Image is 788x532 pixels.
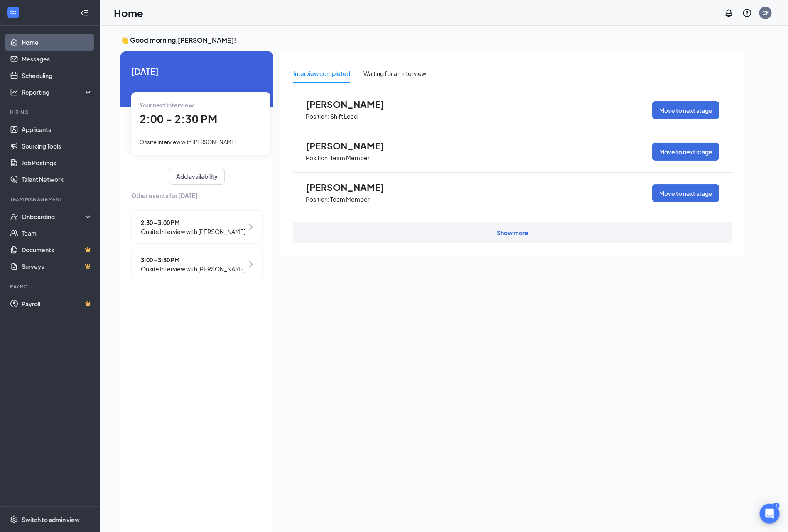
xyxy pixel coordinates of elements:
a: Team [22,225,93,242]
svg: Collapse [80,9,88,17]
a: Sourcing Tools [22,138,93,154]
span: Onsite Interview with [PERSON_NAME] [140,139,236,145]
span: 2:00 - 2:30 PM [140,112,217,126]
p: Team Member [330,154,370,162]
span: 2:30 - 3:00 PM [141,218,245,227]
span: Other events for [DATE] [131,191,263,200]
a: PayrollCrown [22,295,93,312]
p: Position: [306,154,329,162]
span: [PERSON_NAME] [306,99,397,110]
div: Interview completed [293,69,350,78]
p: Shift Lead [330,112,358,120]
a: Home [22,34,93,51]
a: Applicants [22,121,93,138]
button: Add availability [169,168,225,185]
div: Team Management [10,196,91,203]
div: Show more [497,229,528,237]
button: Move to next stage [652,101,719,119]
div: 1 [773,503,780,510]
span: [DATE] [131,65,263,78]
span: Onsite Interview with [PERSON_NAME] [141,264,245,273]
svg: Analysis [10,88,18,96]
div: Switch to admin view [22,515,80,524]
div: Open Intercom Messenger [760,504,780,524]
div: Hiring [10,109,91,116]
h1: Home [114,6,143,20]
div: Reporting [22,88,93,96]
h3: 👋 Good morning, [PERSON_NAME] ! [120,36,745,45]
span: Your next interview [140,101,194,109]
div: CF [762,9,769,16]
span: [PERSON_NAME] [306,182,397,193]
div: Waiting for an interview [363,69,426,78]
button: Move to next stage [652,184,719,202]
p: Position: [306,112,329,120]
span: 3:00 - 3:30 PM [141,255,245,264]
a: SurveysCrown [22,258,93,275]
div: Payroll [10,283,91,290]
svg: Notifications [724,8,734,18]
button: Move to next stage [652,143,719,161]
div: Onboarding [22,212,86,221]
svg: Settings [10,515,18,524]
a: DocumentsCrown [22,242,93,258]
span: Onsite Interview with [PERSON_NAME] [141,227,245,236]
svg: UserCheck [10,212,18,221]
span: [PERSON_NAME] [306,140,397,151]
svg: QuestionInfo [742,8,752,18]
p: Team Member [330,195,370,203]
a: Job Postings [22,154,93,171]
a: Messages [22,51,93,67]
p: Position: [306,195,329,203]
a: Scheduling [22,67,93,84]
a: Talent Network [22,171,93,188]
svg: WorkstreamLogo [9,8,17,17]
